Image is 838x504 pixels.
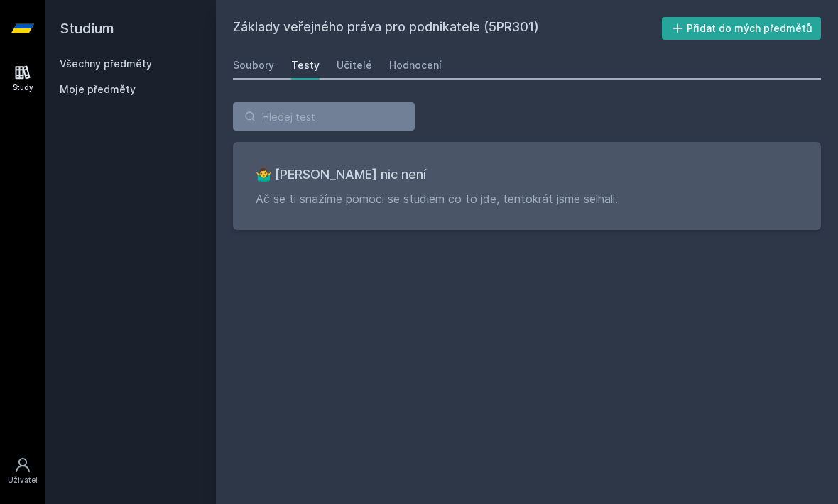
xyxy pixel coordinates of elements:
[337,58,372,72] div: Učitelé
[8,475,38,486] div: Uživatel
[3,57,43,100] a: Study
[60,57,152,70] a: Všechny předměty
[291,51,320,80] a: Testy
[60,82,136,97] span: Moje předměty
[337,51,372,80] a: Učitelé
[233,17,662,40] h2: Základy veřejného práva pro podnikatele (5PR301)
[291,58,320,72] div: Testy
[233,102,415,131] input: Hledej test
[233,51,274,80] a: Soubory
[256,190,798,207] p: Ač se ti snažíme pomoci se studiem co to jde, tentokrát jsme selhali.
[13,82,33,93] div: Study
[389,58,442,72] div: Hodnocení
[3,449,43,493] a: Uživatel
[389,51,442,80] a: Hodnocení
[256,165,798,185] h3: 🤷‍♂️ [PERSON_NAME] nic není
[233,58,274,72] div: Soubory
[662,17,822,40] button: Přidat do mých předmětů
